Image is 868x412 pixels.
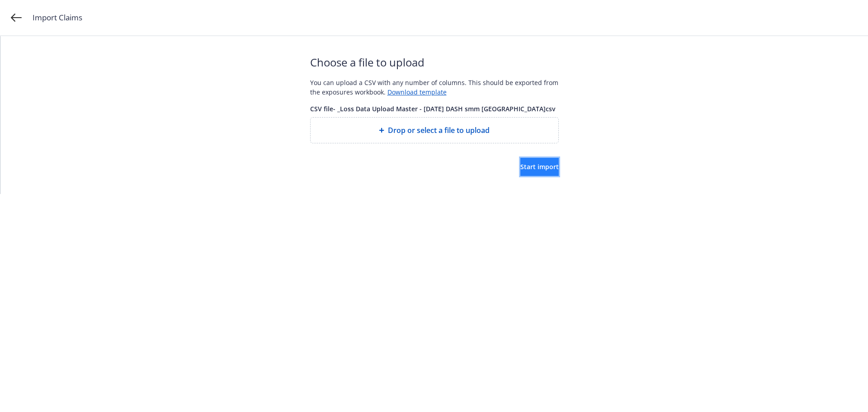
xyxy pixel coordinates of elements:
[310,117,559,143] div: Drop or select a file to upload
[520,162,559,171] span: Start import
[310,54,559,71] span: Choose a file to upload
[388,125,490,136] span: Drop or select a file to upload
[310,78,559,97] div: You can upload a CSV with any number of columns. This should be exported from the exposures workb...
[310,104,559,114] span: CSV file - _Loss Data Upload Master - [DATE] DASH smm [GEOGRAPHIC_DATA]csv
[387,88,447,96] a: Download template
[520,158,559,176] button: Start import
[33,12,82,24] span: Import Claims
